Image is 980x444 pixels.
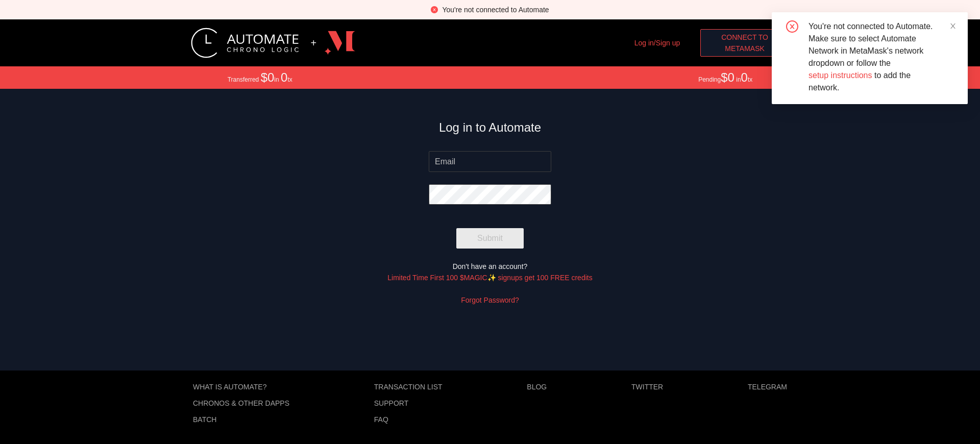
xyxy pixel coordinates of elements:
div: Transferred in tx [228,70,292,85]
span: $0 [261,70,275,84]
a: Forgot Password? [461,296,519,304]
a: Telegram [748,383,787,391]
button: Submit [456,228,524,249]
a: Chronos & other dApps [193,399,289,407]
a: Batch [193,415,289,424]
span: 0 [741,70,748,84]
span: close-circle [786,20,798,35]
span: You're not connected to Automate. Make sure to select Automate Network in MetaMask's network drop... [808,22,933,92]
span: close-circle [431,6,438,13]
div: You're not connected to Automate [442,4,549,15]
a: Blog [527,383,547,391]
span: $0 [721,70,734,84]
span: Don't have an account? [453,262,528,270]
span: MetaMask [725,43,765,54]
a: FAQ [374,415,443,424]
a: Support [374,399,443,407]
img: logo [325,28,355,58]
button: Connect toMetaMask [700,29,789,57]
input: Email [429,151,551,171]
a: Log in/Sign up [634,39,680,47]
a: Transaction list [374,383,443,391]
div: + [311,37,317,49]
a: setup instructions [808,71,872,80]
div: Pending in tx [698,70,752,85]
h3: Log in to Automate [439,119,541,136]
a: Limited Time First 100 $MAGIC✨ signups get 100 FREE credits [387,274,592,282]
span: 0 [281,70,287,84]
img: logo [191,28,299,58]
a: Twitter [631,383,663,391]
span: Connect to [721,32,768,43]
span: close [949,22,957,30]
a: What is Automate? [193,383,289,391]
